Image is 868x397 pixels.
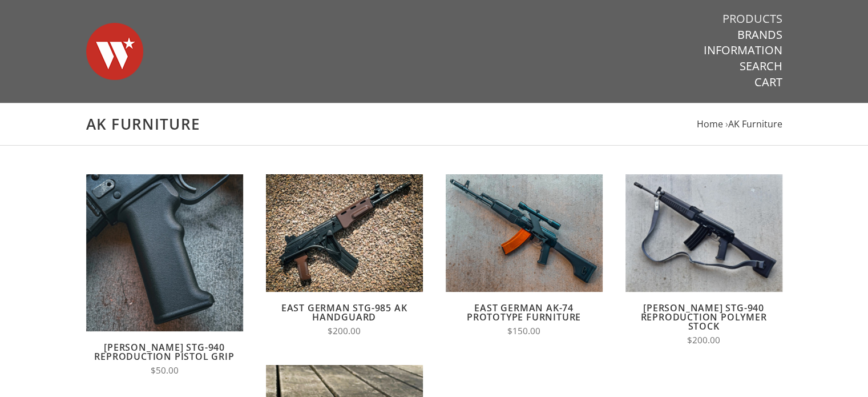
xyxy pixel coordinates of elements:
[467,302,581,323] a: East German AK-74 Prototype Furniture
[281,302,407,323] a: East German STG-985 AK Handguard
[641,302,767,332] a: [PERSON_NAME] STG-940 Reproduction Polymer Stock
[86,174,243,331] img: Wieger STG-940 Reproduction Pistol Grip
[737,27,782,42] a: Brands
[507,325,540,337] span: $150.00
[86,115,782,134] h1: AK Furniture
[328,325,361,337] span: $200.00
[728,118,782,130] a: AK Furniture
[704,43,782,58] a: Information
[722,11,782,26] a: Products
[446,174,603,292] img: East German AK-74 Prototype Furniture
[86,11,143,91] img: Warsaw Wood Co.
[94,341,234,363] a: [PERSON_NAME] STG-940 Reproduction Pistol Grip
[740,59,782,74] a: Search
[625,174,782,292] img: Wieger STG-940 Reproduction Polymer Stock
[697,118,723,130] a: Home
[151,364,179,376] span: $50.00
[754,75,782,90] a: Cart
[725,117,782,132] li: ›
[266,174,423,292] img: East German STG-985 AK Handguard
[687,334,720,346] span: $200.00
